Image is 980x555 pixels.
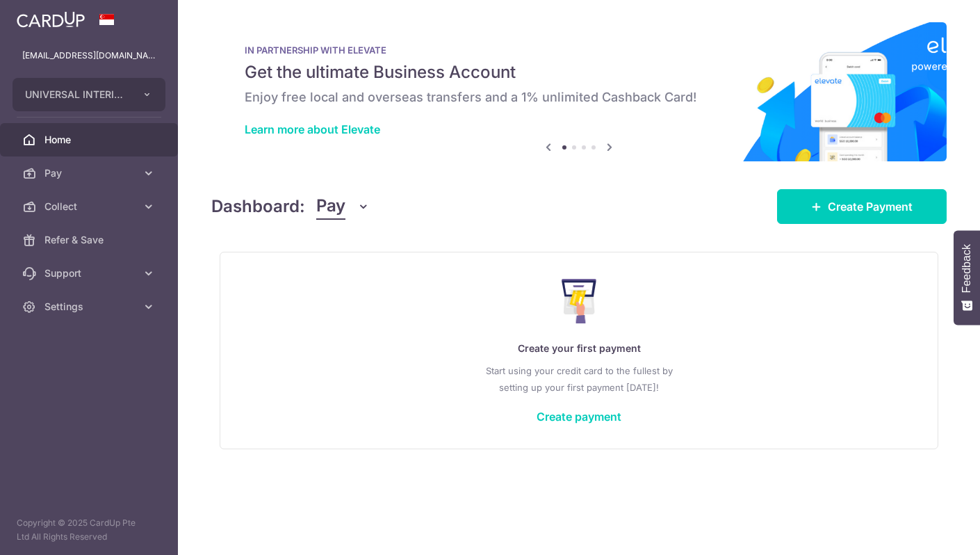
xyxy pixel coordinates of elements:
span: UNIVERSAL INTERIOR SUPPLY PTE. LTD. [25,88,128,102]
h5: Get the ultimate Business Account [245,61,913,83]
p: IN PARTNERSHIP WITH ELEVATE [245,45,913,56]
span: Pay [44,166,136,180]
a: Create payment [537,410,621,424]
button: Pay [316,193,370,220]
a: Create Payment [777,189,947,224]
span: Settings [44,300,136,314]
img: Make Payment [562,279,597,323]
p: Create your first payment [248,340,910,357]
p: [EMAIL_ADDRESS][DOMAIN_NAME] [22,49,156,63]
img: CardUp [17,11,85,28]
span: Refer & Save [44,233,136,247]
span: Create Payment [828,198,913,215]
span: Collect [44,200,136,214]
button: UNIVERSAL INTERIOR SUPPLY PTE. LTD. [13,78,165,111]
a: Learn more about Elevate [245,122,380,136]
p: Start using your credit card to the fullest by setting up your first payment [DATE]! [248,362,910,396]
span: Support [44,266,136,280]
span: Pay [316,193,345,220]
span: Feedback [961,244,973,293]
h4: Dashboard: [211,194,305,219]
button: Feedback - Show survey [954,230,980,325]
span: Home [44,133,136,147]
h6: Enjoy free local and overseas transfers and a 1% unlimited Cashback Card! [245,89,913,106]
img: Renovation banner [211,22,947,161]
